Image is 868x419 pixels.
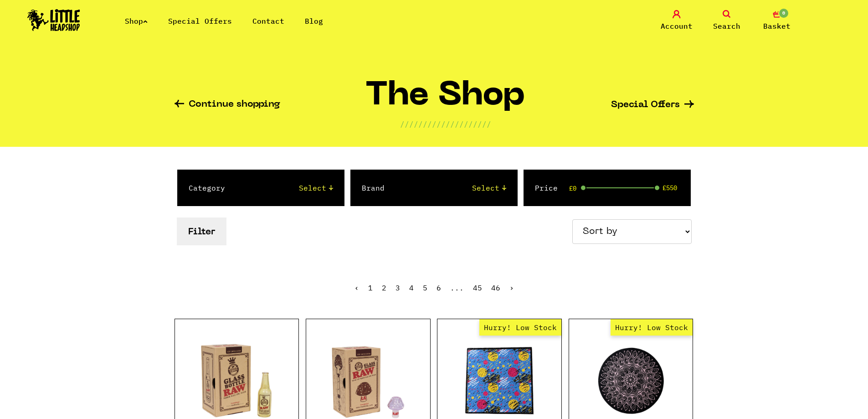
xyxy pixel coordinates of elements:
span: Account [661,21,693,31]
a: 46 [491,283,500,292]
a: 3 [395,283,400,292]
label: Category [189,182,225,193]
a: 1 [368,283,373,292]
a: Shop [125,16,148,26]
img: Little Head Shop Logo [27,9,80,31]
a: « Previous [354,283,359,292]
a: 0 Basket [754,10,800,31]
a: 5 [423,283,427,292]
a: Blog [305,16,323,26]
a: Contact [252,16,284,26]
a: Special Offers [611,100,694,110]
a: Special Offers [168,16,232,26]
span: £0 [569,185,576,192]
span: Hurry! Low Stock [611,319,693,336]
a: 4 [409,283,414,292]
span: 2 [382,283,386,292]
span: ... [450,283,464,292]
span: Hurry! Low Stock [479,319,561,336]
p: //////////////////// [400,119,491,129]
a: Search [704,10,750,31]
label: Brand [362,182,385,193]
a: Continue shopping [175,100,280,110]
a: Next » [509,283,514,292]
span: Search [713,21,740,31]
a: 6 [437,283,441,292]
span: 0 [778,8,789,19]
a: 45 [473,283,482,292]
span: £550 [663,184,677,191]
label: Price [535,182,558,193]
button: Filter [177,217,226,245]
span: Basket [763,21,791,31]
h1: The Shop [365,81,525,119]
